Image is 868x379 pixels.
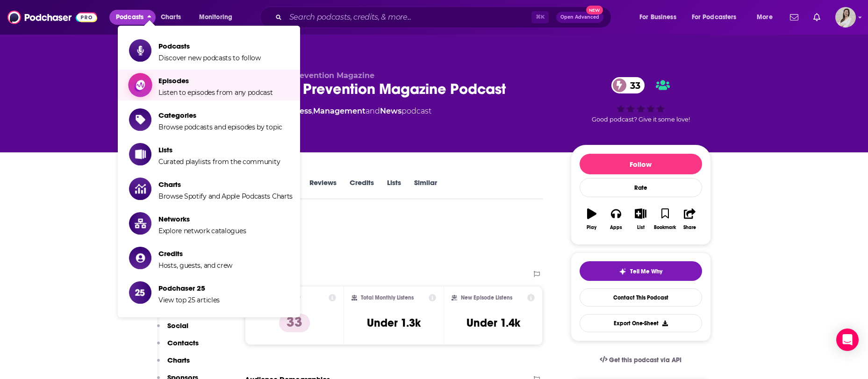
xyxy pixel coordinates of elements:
div: Apps [610,225,622,230]
div: 33Good podcast? Give it some love! [571,71,711,129]
div: A podcast [271,106,431,117]
div: Play [587,225,596,230]
span: Networks [158,215,246,223]
span: Podchaser 25 [158,284,220,293]
a: 33 [611,77,645,93]
span: Loss Prevention Magazine [271,71,374,80]
span: and [366,107,380,115]
button: open menu [193,10,244,25]
div: Open Intercom Messenger [836,329,859,351]
a: Credits [350,178,374,200]
button: Social [157,321,188,338]
button: Show profile menu [835,7,856,28]
button: close menu [109,10,156,25]
input: Search podcasts, credits, & more... [286,10,531,25]
img: User Profile [835,7,856,28]
div: Bookmark [654,225,676,230]
span: View top 25 articles [158,296,220,304]
span: Browse podcasts and episodes by topic [158,123,282,131]
a: Charts [155,10,187,25]
span: ⌘ K [531,11,549,23]
a: Similar [414,178,437,200]
img: Podchaser - Follow, Share and Rate Podcasts [7,8,97,26]
span: Listen to episodes from any podcast [158,88,273,97]
a: News [380,107,402,115]
button: List [628,202,653,236]
div: Share [683,225,696,230]
a: Lists [387,178,401,200]
span: Logged in as britt11559 [835,7,856,28]
span: Episodes [158,76,273,85]
div: Search podcasts, credits, & more... [269,7,620,28]
button: open menu [633,10,688,25]
button: Share [677,202,702,236]
h2: Total Monthly Listens [361,294,414,301]
span: Categories [158,111,282,120]
button: tell me why sparkleTell Me Why [580,261,702,281]
button: open menu [750,10,784,25]
p: Social [167,321,188,330]
span: Get this podcast via API [609,356,681,364]
span: Curated playlists from the community [158,157,280,166]
button: Charts [157,356,190,373]
button: Play [580,202,604,236]
span: 33 [621,77,645,93]
button: Contacts [157,338,199,356]
span: For Podcasters [692,11,737,24]
button: Export One-Sheet [580,314,702,332]
span: Podcasts [158,42,261,50]
h2: New Episode Listens [461,294,512,301]
p: Charts [167,356,190,365]
button: Follow [580,154,702,174]
span: Open Advanced [560,15,599,20]
a: Contact This Podcast [580,288,702,307]
p: Contacts [167,338,199,347]
span: Credits [158,249,232,258]
span: Browse Spotify and Apple Podcasts Charts [158,192,293,200]
span: Tell Me Why [630,268,662,275]
span: Good podcast? Give it some love! [592,116,690,123]
span: Monitoring [199,11,232,24]
div: Rate [580,178,702,197]
span: Explore network catalogues [158,227,246,235]
span: Podcasts [116,11,143,24]
button: Open AdvancedNew [556,12,603,23]
a: Get this podcast via API [592,349,689,372]
h3: Under 1.3k [367,316,421,330]
div: List [637,225,645,230]
span: More [757,11,773,24]
img: tell me why sparkle [619,268,626,275]
span: Hosts, guests, and crew [158,261,232,270]
button: Apps [604,202,628,236]
span: Lists [158,145,280,154]
h3: Under 1.4k [466,316,520,330]
a: Show notifications dropdown [810,9,824,25]
a: Show notifications dropdown [786,9,802,25]
span: New [586,6,603,14]
button: Bookmark [653,202,677,236]
a: Management [313,107,366,115]
span: Discover new podcasts to follow [158,54,261,62]
span: Charts [158,180,293,189]
button: open menu [686,10,750,25]
span: Charts [161,11,181,24]
span: For Business [639,11,676,24]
